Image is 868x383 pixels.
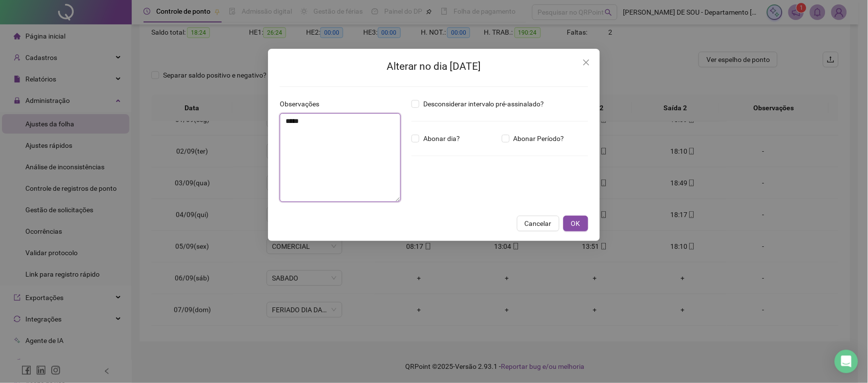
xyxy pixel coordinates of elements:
button: Cancelar [517,216,559,231]
span: Desconsiderar intervalo pré-assinalado? [419,99,548,109]
span: OK [571,218,580,229]
span: Abonar dia? [419,133,464,144]
span: Abonar Período? [510,133,568,144]
span: close [582,59,590,66]
span: Cancelar [525,218,552,229]
h2: Alterar no dia [DATE] [280,59,588,75]
div: Open Intercom Messenger [835,350,858,373]
button: OK [563,216,588,231]
label: Observações [280,99,326,109]
button: Close [579,55,594,70]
